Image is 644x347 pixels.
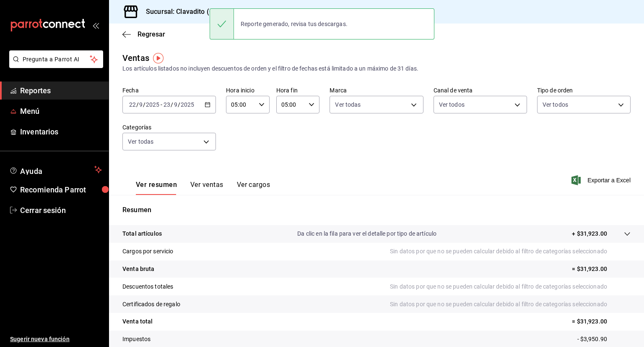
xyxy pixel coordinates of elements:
p: Certificados de regalo [122,300,180,309]
span: Menú [20,105,102,117]
span: Ayuda [20,165,91,175]
span: Pregunta a Parrot AI [23,55,90,64]
span: Reportes [20,85,102,96]
p: Total artículos [122,229,162,238]
p: Venta bruta [122,265,154,273]
p: Cargos por servicio [122,247,174,256]
span: Ver todas [335,100,361,109]
span: / [143,101,145,108]
button: Pregunta a Parrot AI [9,50,103,68]
div: Los artículos listados no incluyen descuentos de orden y el filtro de fechas está limitado a un m... [122,64,631,73]
p: Venta total [122,317,153,326]
p: - $3,950.90 [577,335,631,344]
p: Sin datos por que no se pueden calcular debido al filtro de categorías seleccionado [390,300,631,309]
label: Tipo de orden [537,87,631,93]
button: Ver resumen [136,181,177,195]
button: Ver cargos [237,181,270,195]
div: navigation tabs [136,181,270,195]
span: Ver todos [543,100,568,109]
input: ---- [180,101,195,108]
button: Ver ventas [190,181,223,195]
input: -- [129,101,136,108]
div: Ventas [122,52,149,64]
p: Impuestos [122,335,151,344]
span: Regresar [138,30,165,38]
input: -- [174,101,178,108]
input: -- [139,101,143,108]
p: = $31,923.00 [572,265,631,273]
button: Exportar a Excel [573,175,631,185]
label: Fecha [122,87,216,93]
input: ---- [145,101,160,108]
label: Marca [330,87,423,93]
label: Hora fin [276,87,320,93]
span: Ver todos [439,100,465,109]
span: Sugerir nueva función [10,335,102,344]
p: Da clic en la fila para ver el detalle por tipo de artículo [297,229,436,238]
input: -- [163,101,171,108]
p: = $31,923.00 [572,317,631,326]
span: Ver todas [128,137,153,146]
h3: Sucursal: Clavadito (Calzada) [139,7,236,17]
p: Resumen [122,205,631,215]
span: Cerrar sesión [20,205,102,216]
span: / [136,101,139,108]
p: Sin datos por que no se pueden calcular debido al filtro de categorías seleccionado [390,247,631,256]
div: Reporte generado, revisa tus descargas. [234,15,354,33]
p: Sin datos por que no se pueden calcular debido al filtro de categorías seleccionado [390,282,631,291]
p: Descuentos totales [122,282,173,291]
button: open_drawer_menu [92,22,99,29]
label: Canal de venta [434,87,527,93]
label: Categorías [122,124,216,130]
span: Recomienda Parrot [20,184,102,195]
img: Tooltip marker [153,53,164,63]
span: Inventarios [20,126,102,137]
a: Pregunta a Parrot AI [6,61,103,70]
span: / [178,101,180,108]
p: + $31,923.00 [572,229,607,238]
span: - [161,101,162,108]
label: Hora inicio [226,87,270,93]
span: / [171,101,173,108]
button: Regresar [122,30,165,38]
